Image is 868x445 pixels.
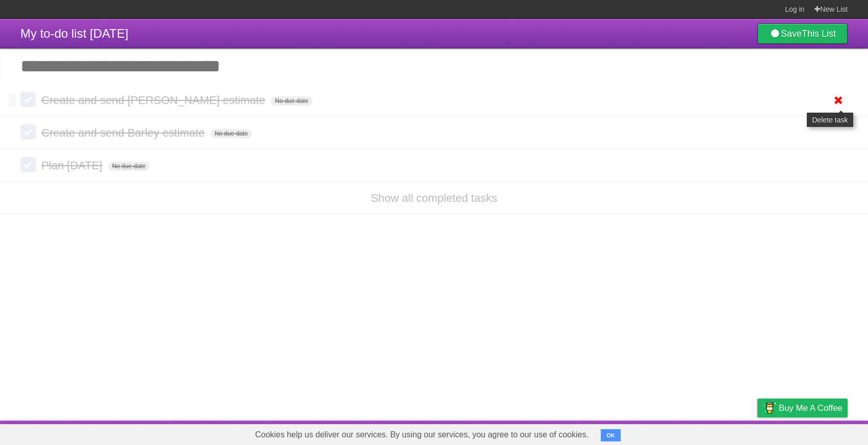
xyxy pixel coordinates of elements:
[709,423,732,442] a: Terms
[783,423,848,442] a: Suggest a feature
[108,162,149,171] span: No due date
[41,126,207,139] span: Create and send Barley estimate
[779,399,843,417] span: Buy me a coffee
[601,429,621,441] button: OK
[20,157,36,172] label: Done
[20,124,36,140] label: Done
[622,423,643,442] a: About
[245,425,599,445] span: Cookies help us deliver our services. By using our services, you agree to our use of cookies.
[371,192,497,204] a: Show all completed tasks
[655,423,697,442] a: Developers
[802,29,836,39] b: This List
[20,27,129,40] span: My to-do list [DATE]
[20,92,36,107] label: Done
[41,94,268,107] span: Create and send [PERSON_NAME] estimate
[757,399,848,417] a: Buy me a coffee
[41,159,105,172] span: Plan [DATE]
[211,129,252,138] span: No due date
[744,423,771,442] a: Privacy
[757,23,848,44] a: SaveThis List
[271,96,312,106] span: No due date
[762,399,776,416] img: Buy me a coffee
